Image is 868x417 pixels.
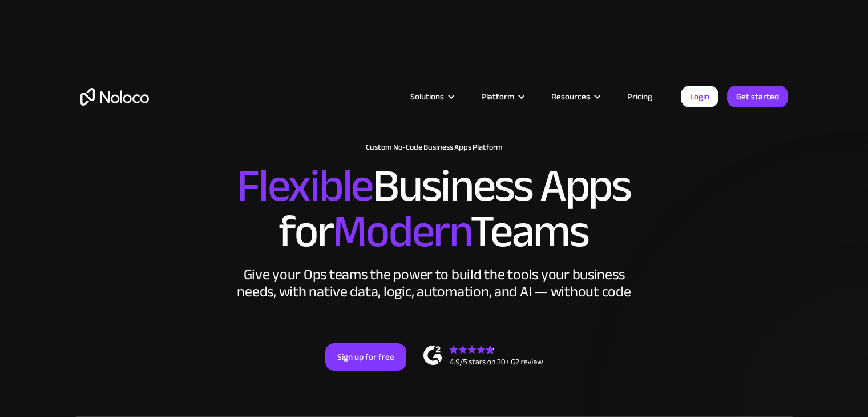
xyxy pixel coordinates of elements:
a: Login [681,86,718,107]
a: Get started [727,86,788,107]
h2: Business Apps for Teams [80,163,788,255]
div: Solutions [410,89,444,104]
div: Platform [467,89,537,104]
div: Give your Ops teams the power to build the tools your business needs, with native data, logic, au... [235,266,634,300]
span: Modern [333,189,470,274]
a: home [80,88,149,106]
div: Resources [537,89,613,104]
div: Resources [551,89,590,104]
div: Solutions [396,89,467,104]
a: Sign up for free [325,343,406,371]
div: Platform [481,89,514,104]
span: Flexible [237,143,373,228]
a: Pricing [613,89,667,104]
